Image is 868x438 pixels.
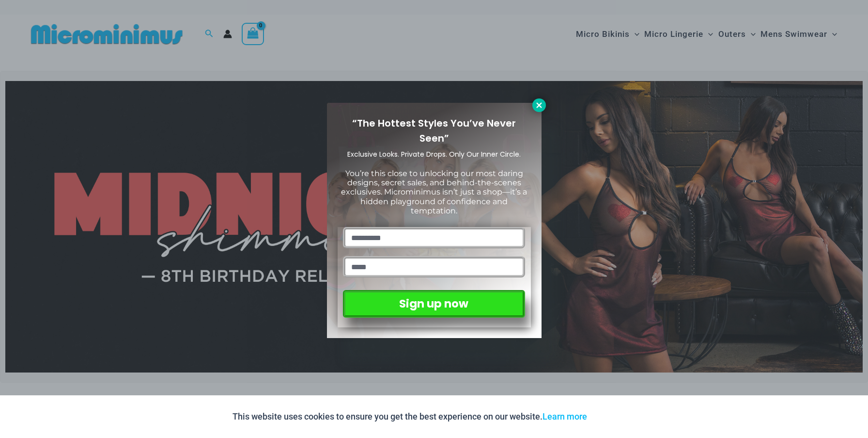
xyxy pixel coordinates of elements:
button: Accept [594,405,635,428]
button: Close [532,98,546,112]
span: You’re this close to unlocking our most daring designs, secret sales, and behind-the-scenes exclu... [341,169,527,215]
span: Exclusive Looks. Private Drops. Only Our Inner Circle. [347,149,521,159]
p: This website uses cookies to ensure you get the best experience on our website. [232,409,587,424]
a: Learn more [542,411,587,422]
button: Sign up now [343,290,525,318]
span: “The Hottest Styles You’ve Never Seen” [352,116,516,145]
